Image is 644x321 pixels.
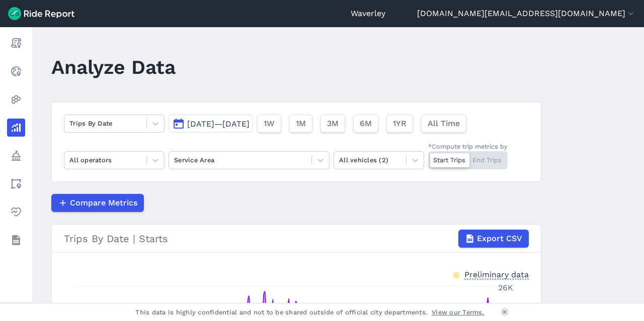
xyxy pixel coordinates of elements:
button: 6M [353,115,378,133]
button: 1YR [386,115,413,133]
span: Export CSV [477,233,522,245]
a: View our Terms. [432,307,485,317]
a: Policy [7,147,25,165]
button: [DATE]—[DATE] [169,115,253,133]
img: Ride Report [8,7,74,20]
span: [DATE]—[DATE] [187,119,250,129]
a: Realtime [7,62,25,80]
span: 6M [360,118,372,130]
span: 1YR [393,118,407,130]
a: Areas [7,175,25,193]
a: Heatmaps [7,90,25,109]
a: Analyze [7,119,25,137]
button: 3M [320,115,345,133]
span: 1W [264,118,275,130]
span: 1M [296,118,306,130]
button: 1M [289,115,312,133]
span: All Time [428,118,460,130]
h1: Analyze Data [51,53,176,81]
a: Waverley [351,8,385,20]
button: Compare Metrics [51,194,144,212]
tspan: 26K [498,283,513,292]
span: Compare Metrics [70,197,137,209]
a: Health [7,203,25,221]
div: *Compute trip metrics by [428,142,508,151]
button: All Time [421,115,466,133]
a: Report [7,34,25,52]
button: Export CSV [458,230,529,248]
a: Datasets [7,231,25,249]
button: [DOMAIN_NAME][EMAIL_ADDRESS][DOMAIN_NAME] [417,8,636,20]
span: 3M [327,118,339,130]
button: 1W [257,115,281,133]
div: Preliminary data [464,269,529,279]
div: Trips By Date | Starts [64,230,529,248]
